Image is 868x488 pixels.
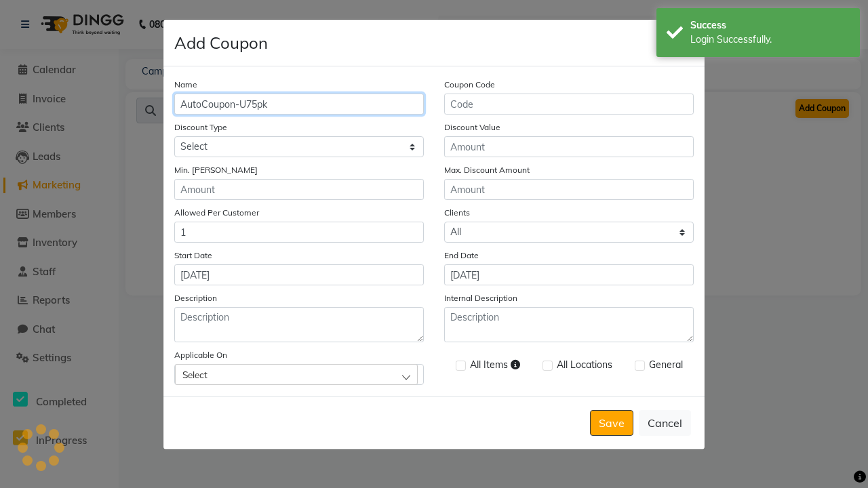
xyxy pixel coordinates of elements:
button: Save [590,410,633,436]
label: Allowed Per Customer [174,207,259,219]
label: Clients [444,207,470,219]
input: Amount [444,179,694,200]
span: General [649,358,683,375]
span: Select [182,369,208,380]
div: Success [690,18,850,33]
label: Discount Type [174,121,227,134]
label: Start Date [174,249,212,262]
input: Amount [174,179,424,200]
button: Cancel [639,410,691,436]
label: Description [174,292,217,304]
input: Amount [444,136,694,157]
div: Login Successfully. [690,33,850,47]
label: Name [174,79,197,91]
label: Discount Value [444,121,500,134]
label: Coupon Code [444,79,495,91]
input: Amount [174,222,424,243]
input: Code [444,94,694,115]
label: End Date [444,249,479,262]
input: Name [174,94,424,115]
h4: Add Coupon [174,30,268,55]
span: All Locations [557,358,612,375]
label: Max. Discount Amount [444,164,530,176]
span: All Items [470,358,520,375]
label: Applicable On [174,349,227,361]
label: Internal Description [444,292,517,304]
label: Min. [PERSON_NAME] [174,164,258,176]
